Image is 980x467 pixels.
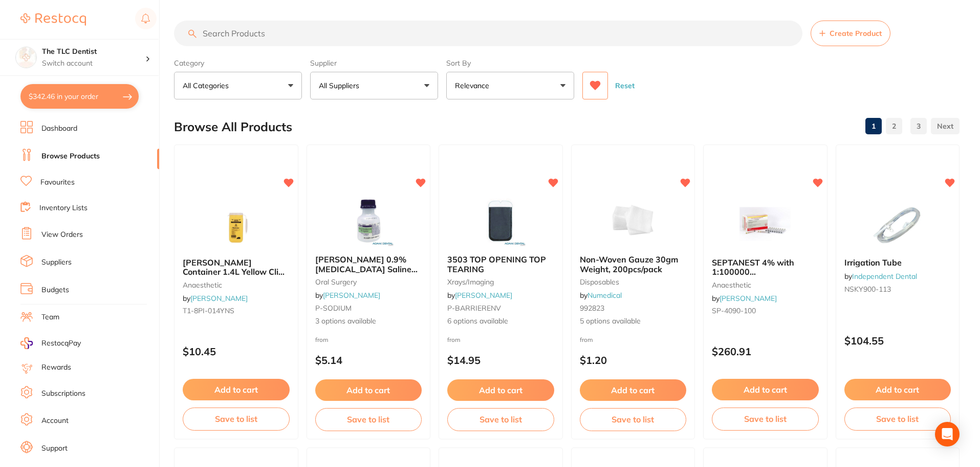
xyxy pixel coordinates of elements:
[447,408,554,431] button: Save to list
[183,294,248,303] span: by
[844,408,951,430] button: Save to list
[41,362,71,373] a: Rewards
[41,257,72,268] a: Suppliers
[580,316,687,327] span: 5 options available
[910,116,927,136] a: 3
[844,379,951,400] button: Add to cart
[844,258,951,267] b: Irrigation Tube
[310,72,438,99] button: All Suppliers
[41,443,68,454] a: Support
[315,354,422,366] p: $5.14
[20,8,86,31] a: Restocq Logo
[580,291,622,300] span: by
[600,195,666,247] img: Non-Woven Gauze 30gm Weight, 200pcs/pack
[39,203,88,213] a: Inventory Lists
[319,80,363,91] p: All Suppliers
[174,120,292,134] h2: Browse All Products
[447,379,554,401] button: Add to cart
[323,291,380,300] a: [PERSON_NAME]
[447,303,501,313] span: P-BARRIERENV
[580,354,687,366] p: $1.20
[852,272,917,281] a: Independent Dental
[886,116,902,136] a: 2
[467,195,534,247] img: 3503 TOP OPENING TOP TEARING
[455,291,512,300] a: [PERSON_NAME]
[844,285,891,294] span: NSKY900-113
[183,346,290,357] p: $10.45
[720,294,777,303] a: [PERSON_NAME]
[41,312,59,322] a: Team
[612,72,638,99] button: Reset
[844,257,902,268] span: Irrigation Tube
[315,336,329,343] span: from
[315,303,352,313] span: P-SODIUM
[41,230,83,240] a: View Orders
[580,254,678,274] span: Non-Woven Gauze 30gm Weight, 200pcs/pack
[844,272,917,281] span: by
[712,294,777,303] span: by
[712,408,819,430] button: Save to list
[732,198,798,250] img: SEPTANEST 4% with 1:100000 adrenalin 2.2ml 2xBox 50 GOLD
[183,379,290,400] button: Add to cart
[447,278,554,286] small: xrays/imaging
[580,336,593,343] span: from
[174,72,302,99] button: All Categories
[447,336,461,343] span: from
[580,255,687,274] b: Non-Woven Gauze 30gm Weight, 200pcs/pack
[315,278,422,286] small: oral surgery
[935,422,960,446] div: Open Intercom Messenger
[203,198,269,250] img: TERUMO Sharps Container 1.4L Yellow Clip Lid
[174,58,302,68] label: Category
[587,291,622,300] a: Numedical
[446,58,574,68] label: Sort By
[315,408,422,431] button: Save to list
[315,379,422,401] button: Add to cart
[447,255,554,274] b: 3503 TOP OPENING TOP TEARING
[42,47,145,57] h4: The TLC Dentist
[315,316,422,327] span: 3 options available
[712,306,756,315] span: SP-4090-100
[20,337,33,349] img: RestocqPay
[447,354,554,366] p: $14.95
[712,258,819,277] b: SEPTANEST 4% with 1:100000 adrenalin 2.2ml 2xBox 50 GOLD
[190,294,248,303] a: [PERSON_NAME]
[315,254,418,283] span: [PERSON_NAME] 0.9% [MEDICAL_DATA] Saline Bottles
[41,285,69,295] a: Budgets
[844,335,951,347] p: $104.55
[20,13,86,26] img: Restocq Logo
[41,338,81,349] span: RestocqPay
[183,258,290,277] b: TERUMO Sharps Container 1.4L Yellow Clip Lid
[41,416,69,426] a: Account
[20,84,139,109] button: $342.46 in your order
[315,255,422,274] b: Baxter 0.9% Sodium Chloride Saline Bottles
[447,291,512,300] span: by
[310,58,438,68] label: Supplier
[42,58,145,69] p: Switch account
[40,177,75,188] a: Favourites
[830,29,882,37] span: Create Product
[712,379,819,400] button: Add to cart
[41,389,85,399] a: Subscriptions
[580,408,687,431] button: Save to list
[446,72,574,99] button: Relevance
[580,303,604,313] span: 992823
[447,254,546,274] span: 3503 TOP OPENING TOP TEARING
[335,195,402,247] img: Baxter 0.9% Sodium Chloride Saline Bottles
[447,316,554,327] span: 6 options available
[712,346,819,357] p: $260.91
[811,21,890,46] button: Create Product
[712,281,819,289] small: anaesthetic
[41,151,100,161] a: Browse Products
[16,47,36,68] img: The TLC Dentist
[864,198,931,250] img: Irrigation Tube
[580,379,687,401] button: Add to cart
[455,80,493,91] p: Relevance
[183,80,233,91] p: All Categories
[183,306,234,315] span: T1-8PI-014YNS
[183,408,290,430] button: Save to list
[41,124,77,134] a: Dashboard
[315,291,380,300] span: by
[580,278,687,286] small: disposables
[183,257,285,287] span: [PERSON_NAME] Container 1.4L Yellow Clip Lid
[174,21,802,46] input: Search Products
